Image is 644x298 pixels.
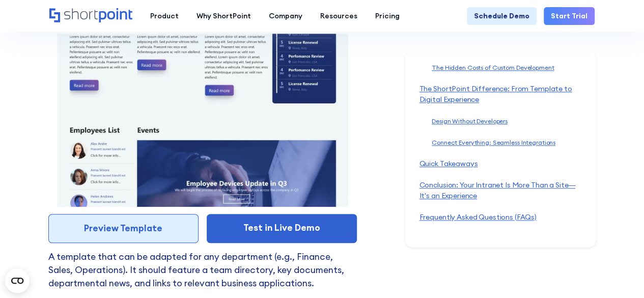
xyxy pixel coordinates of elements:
a: Test in Live Demo [207,214,357,242]
a: Preview Template [48,214,199,242]
a: Connect Everything: Seamless Integrations‍ [432,139,555,146]
a: Start Trial [544,7,595,25]
a: Design Without Developers‍ [432,117,508,125]
a: Resources [311,7,366,25]
a: Conclusion: Your Intranet Is More Than a Site—It's an Experience‍ [419,180,576,200]
div: Why ShortPoint [197,11,251,21]
a: Frequently Asked Questions (FAQs)‍ [419,212,537,222]
div: Company [269,11,302,21]
iframe: Chat Widget [593,249,644,298]
a: Home [49,8,132,23]
div: Resources [320,11,357,21]
div: Product [150,11,179,21]
a: The Hidden Costs of Custom Development‍ [432,64,554,71]
a: Why ShortPoint [187,7,260,25]
a: Pricing [366,7,408,25]
a: Quick Takeaways‍ [419,159,478,168]
img: Preview of Department Landing Page SharePoint Template [48,34,357,207]
a: Schedule Demo [467,7,537,25]
a: The ShortPoint Difference: From Template to Digital Experience‍ [419,84,572,104]
a: Company [260,7,311,25]
button: Open CMP widget [5,268,30,293]
a: Product [141,7,187,25]
div: Pricing [375,11,400,21]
